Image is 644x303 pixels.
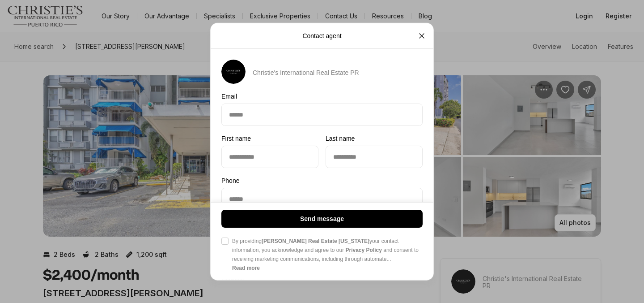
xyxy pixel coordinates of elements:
[221,135,318,142] label: First name
[222,104,422,126] input: Email
[232,237,423,264] span: By providing your contact information, you acknowledge and agree to our and consent to receiving ...
[262,238,369,244] b: [PERSON_NAME] Real Estate [US_STATE]
[326,135,423,142] label: Last name
[221,93,423,100] label: Email
[326,146,422,168] input: Last name
[221,177,423,184] label: Phone
[221,210,423,228] button: Send message
[413,27,431,45] button: Close
[346,247,382,253] a: Privacy Policy
[222,188,422,210] input: Phone
[300,215,344,222] p: Send message
[302,32,341,39] p: Contact agent
[222,146,318,168] input: First name
[232,265,260,271] b: Read more
[253,69,359,76] p: Christie's International Real Estate PR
